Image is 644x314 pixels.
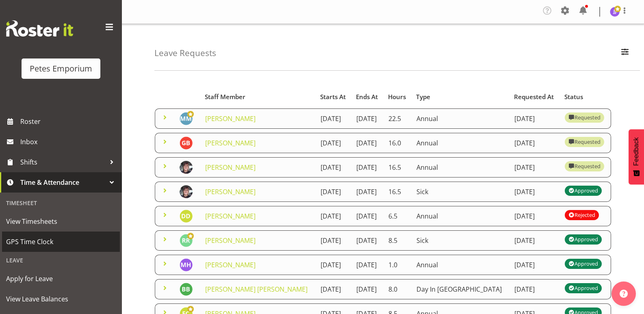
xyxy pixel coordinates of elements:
[384,108,412,129] td: 22.5
[510,230,560,251] td: [DATE]
[416,92,505,102] div: Type
[6,236,116,248] span: GPS Time Clock
[2,211,120,232] a: View Timesheets
[205,260,256,269] a: [PERSON_NAME]
[412,108,510,129] td: Annual
[20,156,106,168] span: Shifts
[180,283,193,296] img: beena-bist9974.jpg
[316,230,351,251] td: [DATE]
[568,283,598,293] div: Approved
[2,289,120,309] a: View Leave Balances
[2,269,120,289] a: Apply for Leave
[412,133,510,153] td: Annual
[629,129,644,184] button: Feedback - Show survey
[568,234,598,244] div: Approved
[6,215,116,227] span: View Timesheets
[510,279,560,299] td: [DATE]
[412,182,510,202] td: Sick
[384,255,412,275] td: 1.0
[384,182,412,202] td: 16.5
[316,279,351,299] td: [DATE]
[180,234,193,247] img: ruth-robertson-taylor722.jpg
[633,137,640,166] span: Feedback
[316,182,351,202] td: [DATE]
[568,210,595,220] div: Rejected
[351,157,384,178] td: [DATE]
[510,157,560,178] td: [DATE]
[205,163,256,172] a: [PERSON_NAME]
[180,210,193,223] img: danielle-donselaar8920.jpg
[610,7,620,17] img: janelle-jonkers702.jpg
[564,92,606,102] div: Status
[180,258,193,271] img: mackenzie-halford4471.jpg
[388,92,407,102] div: Hours
[20,176,106,188] span: Time & Attendance
[180,161,193,174] img: michelle-whaleb4506e5af45ffd00a26cc2b6420a9100.png
[510,206,560,226] td: [DATE]
[510,133,560,153] td: [DATE]
[6,20,73,37] img: Rosterit website logo
[316,206,351,226] td: [DATE]
[510,182,560,202] td: [DATE]
[568,259,598,269] div: Approved
[351,255,384,275] td: [DATE]
[205,187,256,196] a: [PERSON_NAME]
[412,279,510,299] td: Day In [GEOGRAPHIC_DATA]
[205,285,308,294] a: [PERSON_NAME] [PERSON_NAME]
[316,255,351,275] td: [DATE]
[351,230,384,251] td: [DATE]
[205,114,256,123] a: [PERSON_NAME]
[351,133,384,153] td: [DATE]
[412,255,510,275] td: Annual
[316,108,351,129] td: [DATE]
[356,92,379,102] div: Ends At
[412,157,510,178] td: Annual
[30,63,92,75] div: Petes Emporium
[510,108,560,129] td: [DATE]
[616,44,633,62] button: Filter Employees
[384,230,412,251] td: 8.5
[180,136,193,149] img: gillian-byford11184.jpg
[180,112,193,125] img: mandy-mosley3858.jpg
[384,157,412,178] td: 16.5
[6,273,116,285] span: Apply for Leave
[320,92,347,102] div: Starts At
[514,92,555,102] div: Requested At
[384,279,412,299] td: 8.0
[205,212,256,221] a: [PERSON_NAME]
[316,133,351,153] td: [DATE]
[6,293,116,305] span: View Leave Balances
[384,133,412,153] td: 16.0
[316,157,351,178] td: [DATE]
[2,195,120,211] div: Timesheet
[205,139,256,147] a: [PERSON_NAME]
[20,136,118,148] span: Inbox
[384,206,412,226] td: 6.5
[568,186,598,195] div: Approved
[568,137,600,147] div: Requested
[351,279,384,299] td: [DATE]
[351,182,384,202] td: [DATE]
[154,48,216,58] h4: Leave Requests
[2,252,120,269] div: Leave
[205,92,311,102] div: Staff Member
[412,230,510,251] td: Sick
[180,185,193,198] img: michelle-whaleb4506e5af45ffd00a26cc2b6420a9100.png
[205,236,256,245] a: [PERSON_NAME]
[412,206,510,226] td: Annual
[351,108,384,129] td: [DATE]
[351,206,384,226] td: [DATE]
[568,161,600,171] div: Requested
[568,113,600,122] div: Requested
[620,290,628,298] img: help-xxl-2.png
[20,115,118,128] span: Roster
[2,232,120,252] a: GPS Time Clock
[510,255,560,275] td: [DATE]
